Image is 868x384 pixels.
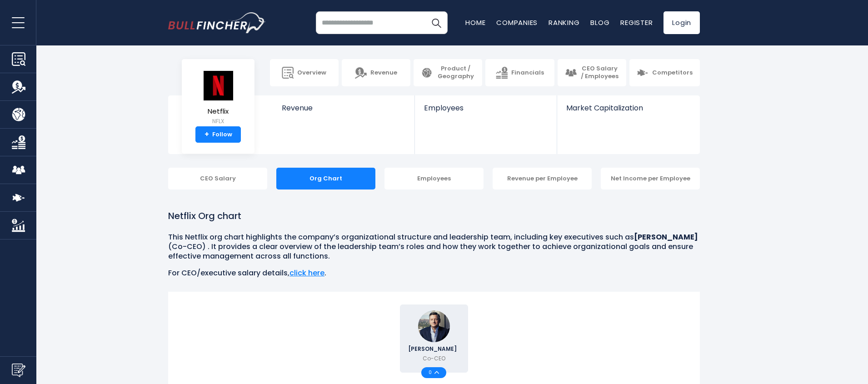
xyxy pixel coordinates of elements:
span: 0 [429,370,434,375]
a: Ted Sarandos [PERSON_NAME] Co-CEO 0 [400,304,468,373]
a: Netflix NFLX [202,70,234,127]
a: Competitors [629,59,700,86]
h1: Netflix Org chart [168,209,700,223]
small: NFLX [202,117,234,125]
img: bullfincher logo [168,12,266,33]
span: Financials [511,69,544,77]
a: click here [289,268,324,278]
a: Overview [270,59,339,86]
div: Net Income per Employee [601,168,700,190]
div: Revenue per Employee [493,168,592,190]
div: CEO Salary [168,168,267,190]
p: For CEO/executive salary details, . [168,269,700,278]
b: [PERSON_NAME] [634,232,698,242]
p: This Netflix org chart highlights the company’s organizational structure and leadership team, inc... [168,233,700,261]
span: Product / Geography [436,65,475,80]
span: Revenue [282,104,406,112]
span: Employees [424,104,547,112]
a: +Follow [195,126,241,143]
a: Home [465,18,485,27]
span: [PERSON_NAME] [408,346,459,352]
span: Overview [297,69,326,77]
a: Blog [590,18,609,27]
a: Login [663,11,700,34]
span: Market Capitalization [566,104,690,112]
a: Companies [496,18,538,27]
img: Ted Sarandos [418,310,450,342]
a: Ranking [549,18,579,27]
a: Register [620,18,653,27]
a: CEO Salary / Employees [558,59,626,86]
span: CEO Salary / Employees [580,65,619,80]
span: Competitors [652,69,693,77]
button: Search [425,11,448,34]
a: Revenue [273,95,415,128]
div: Org Chart [276,168,375,190]
strong: + [205,130,209,139]
a: Market Capitalization [557,95,699,128]
a: Go to homepage [168,12,266,33]
a: Product / Geography [414,59,482,86]
a: Employees [415,95,556,128]
div: Employees [384,168,484,190]
span: Netflix [202,108,234,115]
span: Revenue [370,69,397,77]
a: Revenue [342,59,410,86]
p: Co-CEO [423,354,445,363]
a: Financials [485,59,554,86]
